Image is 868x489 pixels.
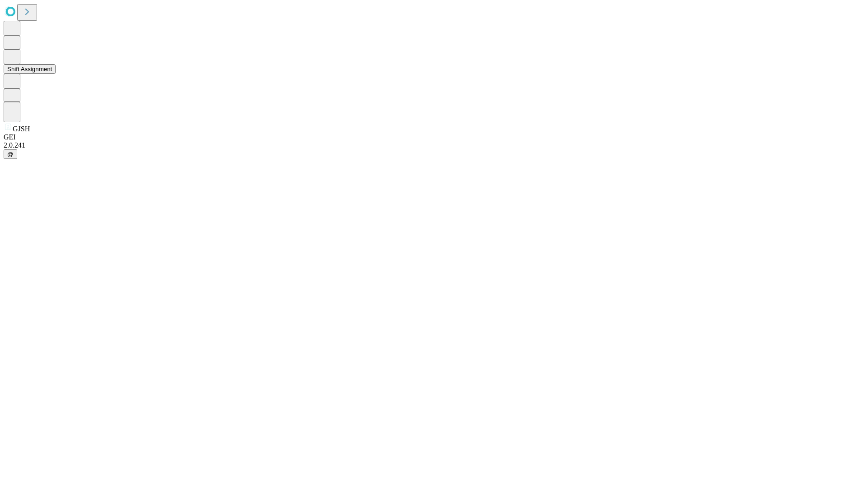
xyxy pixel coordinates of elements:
span: GJSH [13,125,30,133]
span: @ [7,151,14,158]
button: Shift Assignment [4,64,56,74]
div: GEI [4,133,864,141]
button: @ [4,149,17,159]
div: 2.0.241 [4,141,864,149]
